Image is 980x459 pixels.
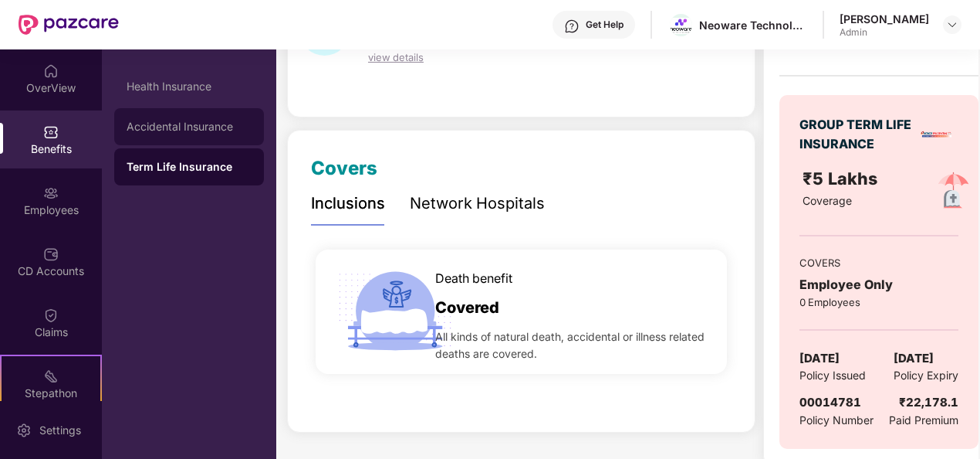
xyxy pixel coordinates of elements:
img: svg+xml;base64,PHN2ZyBpZD0iSGVscC0zMngzMiIgeG1sbnM9Imh0dHA6Ly93d3cudzMub3JnLzIwMDAvc3ZnIiB3aWR0aD... [564,19,580,34]
span: Death benefit [435,269,512,288]
div: Employee Only [799,275,958,294]
img: New Pazcare Logo [19,15,119,35]
span: ₹5 Lakhs [803,168,882,189]
div: Accidental Insurance [127,121,252,133]
span: view details [368,51,424,63]
span: Policy Expiry [894,367,958,384]
div: Inclusions [311,192,385,216]
div: Health Insurance [127,80,252,93]
div: Network Hospitals [410,192,545,216]
img: icon [333,250,458,375]
div: GROUP TERM LIFE INSURANCE [799,115,915,154]
span: 00014781 [799,395,861,410]
img: svg+xml;base64,PHN2ZyBpZD0iQ2xhaW0iIHhtbG5zPSJodHRwOi8vd3d3LnczLm9yZy8yMDAwL3N2ZyIgd2lkdGg9IjIwIi... [43,308,59,323]
img: insurerLogo [920,117,954,151]
span: Covered [435,296,499,320]
span: Policy Number [799,413,874,427]
img: svg+xml;base64,PHN2ZyBpZD0iSG9tZSIgeG1sbnM9Imh0dHA6Ly93d3cudzMub3JnLzIwMDAvc3ZnIiB3aWR0aD0iMjAiIG... [43,63,59,79]
div: COVERS [799,255,958,270]
span: Paid Premium [889,412,958,429]
div: Get Help [586,19,623,31]
img: svg+xml;base64,PHN2ZyBpZD0iQ0RfQWNjb3VudHMiIGRhdGEtbmFtZT0iQ0QgQWNjb3VudHMiIHhtbG5zPSJodHRwOi8vd3... [43,246,59,262]
div: 0 Employees [799,294,958,310]
img: policyIcon [928,166,978,216]
img: svg+xml;base64,PHN2ZyBpZD0iU2V0dGluZy0yMHgyMCIgeG1sbnM9Imh0dHA6Ly93d3cudzMub3JnLzIwMDAvc3ZnIiB3aW... [16,423,32,438]
img: svg+xml;base64,PHN2ZyBpZD0iRW1wbG95ZWVzIiB4bWxucz0iaHR0cDovL3d3dy53My5vcmcvMjAwMC9zdmciIHdpZHRoPS... [43,185,59,201]
span: Policy Issued [799,367,866,384]
div: ₹22,178.1 [899,393,958,412]
div: Stepathon [2,386,100,401]
span: [DATE] [894,349,934,368]
div: Term Life Insurance [127,159,252,175]
span: All kinds of natural death, accidental or illness related deaths are covered. [435,328,709,362]
img: svg+xml;base64,PHN2ZyBpZD0iRHJvcGRvd24tMzJ4MzIiIHhtbG5zPSJodHRwOi8vd3d3LnczLm9yZy8yMDAwL3N2ZyIgd2... [946,19,958,31]
img: svg+xml;base64,PHN2ZyBpZD0iQmVuZWZpdHMiIHhtbG5zPSJodHRwOi8vd3d3LnczLm9yZy8yMDAwL3N2ZyIgd2lkdGg9Ij... [43,124,59,140]
div: Admin [840,26,929,39]
img: Neoware%20new%20logo-compressed-1.png [670,18,692,33]
img: svg+xml;base64,PHN2ZyB4bWxucz0iaHR0cDovL3d3dy53My5vcmcvMjAwMC9zdmciIHdpZHRoPSIyMSIgaGVpZ2h0PSIyMC... [43,369,59,384]
span: [DATE] [799,349,840,368]
div: Settings [35,423,86,438]
div: [PERSON_NAME] [840,12,929,26]
span: Coverage [803,194,852,207]
div: Covers [311,154,377,183]
div: Neoware Technology [699,18,807,32]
